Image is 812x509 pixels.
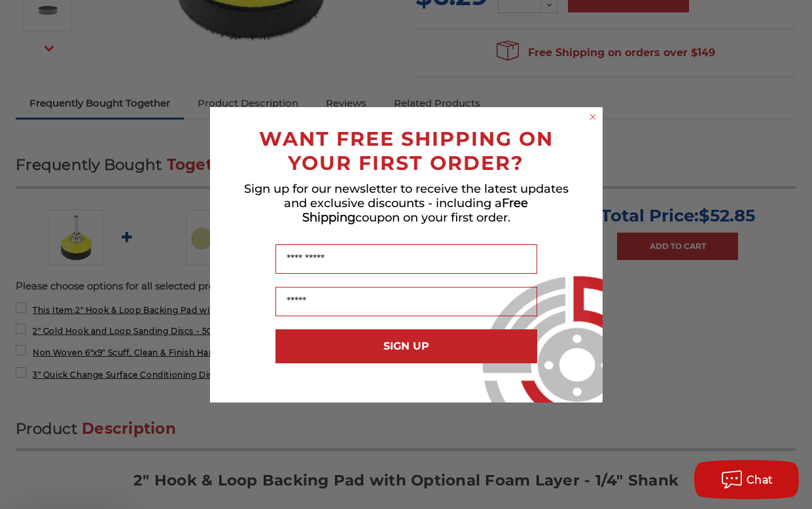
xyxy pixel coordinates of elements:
[244,182,569,225] span: Sign up for our newsletter to receive the latest updates and exclusive discounts - including a co...
[275,287,537,316] input: Email
[586,110,599,123] button: Close dialog
[694,460,799,499] button: Chat
[747,474,773,486] span: Chat
[275,329,537,363] button: SIGN UP
[259,127,554,175] span: WANT FREE SHIPPING ON YOUR FIRST ORDER?
[302,196,529,225] span: Free Shipping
